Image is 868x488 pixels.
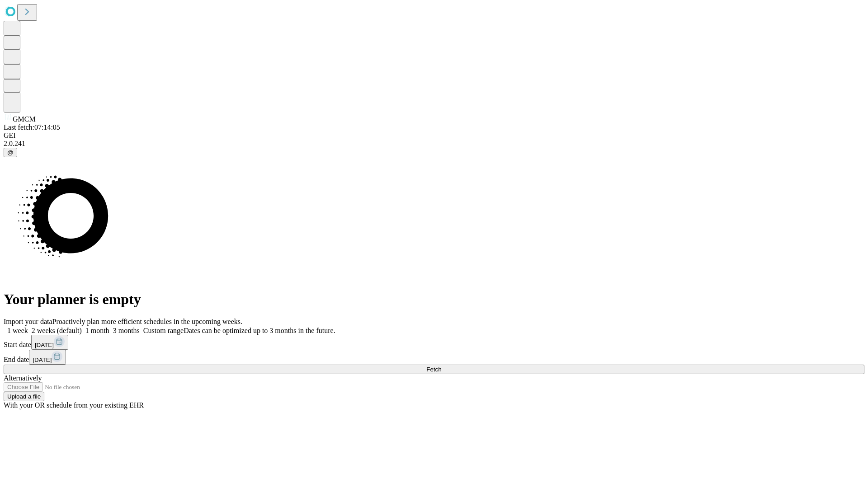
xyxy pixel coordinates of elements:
[32,327,82,334] span: 2 weeks (default)
[7,327,28,334] span: 1 week
[4,374,42,382] span: Alternatively
[4,123,60,131] span: Last fetch: 07:14:05
[113,327,140,334] span: 3 months
[4,148,17,157] button: @
[85,327,109,334] span: 1 month
[143,327,184,334] span: Custom range
[426,366,441,373] span: Fetch
[35,342,54,348] span: [DATE]
[33,357,52,363] span: [DATE]
[4,350,864,365] div: End date
[4,401,144,409] span: With your OR schedule from your existing EHR
[52,318,242,325] span: Proactively plan more efficient schedules in the upcoming weeks.
[29,350,66,365] button: [DATE]
[31,335,68,350] button: [DATE]
[7,149,14,156] span: @
[4,318,52,325] span: Import your data
[4,291,864,308] h1: Your planner is empty
[13,115,36,123] span: GMCM
[184,327,335,334] span: Dates can be optimized up to 3 months in the future.
[4,140,864,148] div: 2.0.241
[4,392,44,401] button: Upload a file
[4,335,864,350] div: Start date
[4,131,864,140] div: GEI
[4,365,864,374] button: Fetch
